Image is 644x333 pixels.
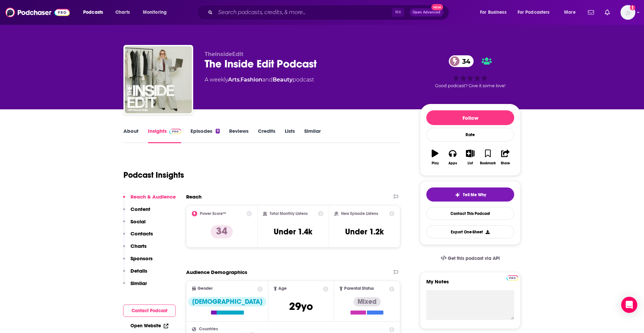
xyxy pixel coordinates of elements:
[262,76,273,83] span: and
[130,193,176,200] p: Reach & Audience
[344,286,374,291] span: Parental Status
[130,243,147,249] p: Charts
[304,128,321,143] a: Similar
[198,286,213,291] span: Gender
[123,255,153,268] button: Sponsors
[431,4,443,10] span: New
[621,5,635,20] img: User Profile
[211,225,233,238] p: 34
[111,7,134,18] a: Charts
[216,129,220,133] div: 9
[123,206,150,218] button: Content
[130,230,153,237] p: Contacts
[203,5,455,20] div: Search podcasts, credits, & more...
[188,297,266,307] div: [DEMOGRAPHIC_DATA]
[274,227,312,237] h3: Under 1.4k
[444,145,461,169] button: Apps
[205,76,314,84] div: A weekly podcast
[621,297,637,313] div: Open Intercom Messenger
[239,76,240,83] span: ,
[345,227,384,237] h3: Under 1.2k
[341,211,378,216] h2: New Episode Listens
[130,323,168,329] a: Open Website
[258,128,275,143] a: Credits
[130,255,153,262] p: Sponsors
[123,243,147,255] button: Charts
[426,145,444,169] button: Play
[506,275,518,281] img: Podchaser Pro
[435,83,505,88] span: Good podcast? Give it some love!
[480,161,496,165] div: Bookmark
[432,161,439,165] div: Play
[215,7,392,18] input: Search podcasts, credits, & more...
[468,161,473,165] div: List
[228,76,239,83] a: Arts
[475,7,515,18] button: open menu
[621,5,635,20] button: Show profile menu
[123,280,147,292] button: Similar
[621,5,635,20] span: Logged in as kkade
[480,8,506,17] span: For Business
[123,193,176,206] button: Reach & Audience
[392,8,404,17] span: ⌘ K
[5,6,70,19] img: Podchaser - Follow, Share and Rate Podcasts
[518,8,550,17] span: For Podcasters
[123,170,184,180] h1: Podcast Insights
[199,327,218,331] span: Countries
[123,268,147,280] button: Details
[426,225,514,238] button: Export One-Sheet
[186,269,247,275] h2: Audience Demographics
[630,5,635,10] svg: Add a profile image
[564,8,576,17] span: More
[123,218,146,231] button: Social
[426,207,514,220] a: Contact This Podcast
[278,286,287,291] span: Age
[497,145,514,169] button: Share
[559,7,584,18] button: open menu
[138,7,175,18] button: open menu
[123,304,176,317] button: Contact Podcast
[148,128,181,143] a: InsightsPodchaser Pro
[125,46,192,113] img: The Inside Edit Podcast
[426,278,514,290] label: My Notes
[285,128,295,143] a: Lists
[200,211,226,216] h2: Power Score™
[273,76,292,83] a: Beauty
[123,128,139,143] a: About
[240,76,262,83] a: Fashion
[449,55,474,67] a: 34
[123,230,153,243] button: Contacts
[410,8,443,16] button: Open AdvancedNew
[462,145,479,169] button: List
[426,110,514,125] button: Follow
[169,129,181,134] img: Podchaser Pro
[585,7,597,18] a: Show notifications dropdown
[435,250,505,267] a: Get this podcast via API
[191,128,220,143] a: Episodes9
[455,192,460,198] img: tell me why sparkle
[506,274,518,281] a: Pro website
[83,8,103,17] span: Podcasts
[602,7,612,18] a: Show notifications dropdown
[130,280,147,286] p: Similar
[270,211,308,216] h2: Total Monthly Listens
[501,161,510,165] div: Share
[354,297,381,307] div: Mixed
[130,268,147,274] p: Details
[143,8,167,17] span: Monitoring
[426,128,514,142] div: Rate
[115,8,130,17] span: Charts
[130,218,146,225] p: Social
[448,256,500,261] span: Get this podcast via API
[513,7,559,18] button: open menu
[448,161,457,165] div: Apps
[78,7,112,18] button: open menu
[229,128,249,143] a: Reviews
[420,51,521,93] div: 34Good podcast? Give it some love!
[289,300,313,313] span: 29 yo
[479,145,496,169] button: Bookmark
[186,193,202,200] h2: Reach
[455,55,474,67] span: 34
